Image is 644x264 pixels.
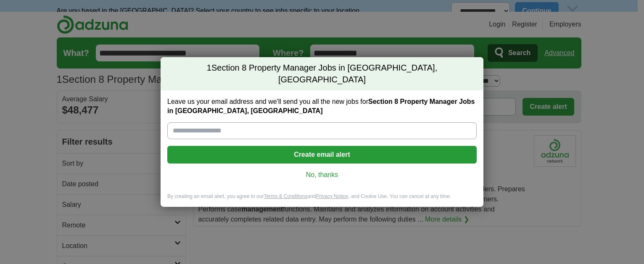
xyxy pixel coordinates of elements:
[264,193,307,199] a: Terms & Conditions
[167,146,477,164] button: Create email alert
[161,57,483,90] h2: Section 8 Property Manager Jobs in [GEOGRAPHIC_DATA], [GEOGRAPHIC_DATA]
[161,193,483,207] div: By creating an email alert, you agree to our and , and Cookie Use. You can cancel at any time.
[174,170,470,180] a: No, thanks
[316,193,348,199] a: Privacy Notice
[207,62,211,74] span: 1
[167,97,477,116] label: Leave us your email address and we'll send you all the new jobs for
